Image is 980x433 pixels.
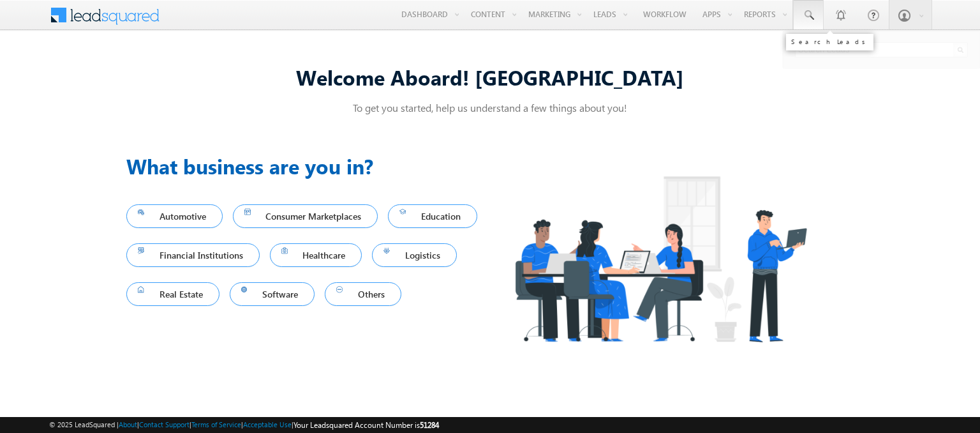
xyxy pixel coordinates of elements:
span: Healthcare [281,247,351,264]
img: Industry.png [490,151,831,367]
a: Acceptable Use [243,420,292,429]
span: Financial Institutions [138,247,248,264]
span: Education [399,208,466,225]
span: Your Leadsquared Account Number is [293,420,439,430]
h3: What business are you in? [126,151,490,181]
span: 51284 [420,420,439,430]
a: About [119,420,137,429]
span: © 2025 LeadSquared | | | | | [49,419,439,431]
span: Automotive [138,208,211,225]
span: Real Estate [138,285,208,303]
a: Contact Support [139,420,189,429]
span: Others [336,285,390,303]
span: Consumer Marketplaces [244,208,367,225]
div: Welcome Aboard! [GEOGRAPHIC_DATA] [126,63,854,91]
span: Logistics [383,247,445,264]
a: Terms of Service [191,420,241,429]
p: To get you started, help us understand a few things about you! [126,101,854,114]
div: Search Leads [791,38,868,45]
span: Software [241,285,304,303]
input: Search Leads [795,42,968,57]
